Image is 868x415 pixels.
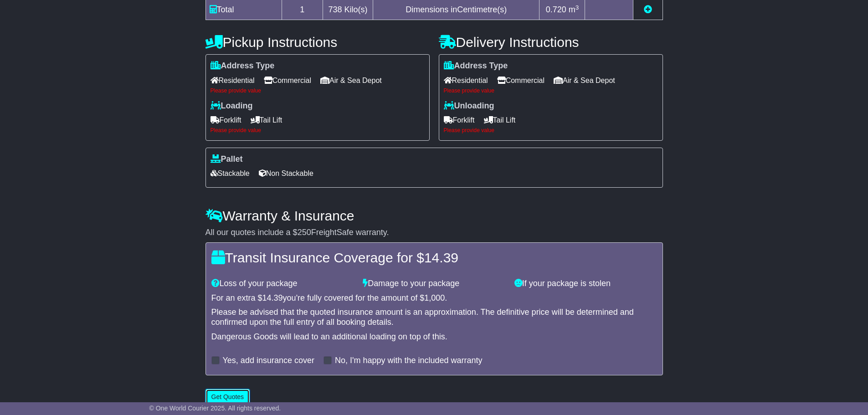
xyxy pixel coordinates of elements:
[211,332,657,342] div: Dangerous Goods will lead to an additional loading on top of this.
[554,73,615,87] span: Air & Sea Depot
[546,5,566,14] span: 0.720
[484,113,516,127] span: Tail Lift
[444,61,508,71] label: Address Type
[358,279,510,289] div: Damage to your package
[444,101,494,111] label: Unloading
[211,307,657,327] div: Please be advised that the quoted insurance amount is an approximation. The definitive price will...
[211,101,253,111] label: Loading
[444,87,658,94] div: Please provide value
[298,228,311,237] span: 250
[644,5,652,14] a: Add new item
[262,293,283,302] span: 14.39
[259,166,313,180] span: Non Stackable
[444,73,488,87] span: Residential
[444,113,475,127] span: Forklift
[320,73,382,87] span: Air & Sea Depot
[444,127,658,133] div: Please provide value
[497,73,544,87] span: Commercial
[211,293,657,303] div: For an extra $ you're fully covered for the amount of $ .
[424,293,445,302] span: 1,000
[251,113,282,127] span: Tail Lift
[211,166,250,180] span: Stackable
[211,250,657,265] h4: Transit Insurance Coverage for $
[207,279,359,289] div: Loss of your package
[211,127,425,133] div: Please provide value
[149,405,281,412] span: © One World Courier 2025. All rights reserved.
[205,228,663,238] div: All our quotes include a $ FreightSafe warranty.
[329,5,342,14] span: 738
[205,389,250,405] button: Get Quotes
[211,61,275,71] label: Address Type
[205,208,663,223] h4: Warranty & Insurance
[424,250,458,265] span: 14.39
[211,87,425,94] div: Please provide value
[211,73,255,87] span: Residential
[335,356,483,366] label: No, I'm happy with the included warranty
[569,5,579,14] span: m
[223,356,314,366] label: Yes, add insurance cover
[264,73,311,87] span: Commercial
[211,113,241,127] span: Forklift
[575,4,579,11] sup: 3
[205,35,430,50] h4: Pickup Instructions
[510,279,662,289] div: If your package is stolen
[439,35,663,50] h4: Delivery Instructions
[211,154,243,164] label: Pallet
